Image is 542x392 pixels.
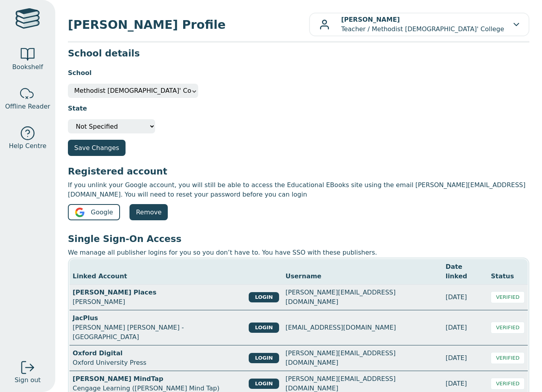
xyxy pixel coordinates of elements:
[73,313,242,342] div: [PERSON_NAME] [PERSON_NAME] - [GEOGRAPHIC_DATA]
[73,375,163,383] strong: [PERSON_NAME] MindTap
[443,285,488,310] td: [DATE]
[341,16,400,23] b: [PERSON_NAME]
[282,310,442,345] td: [EMAIL_ADDRESS][DOMAIN_NAME]
[73,314,98,322] strong: JacPlus
[68,104,87,113] label: State
[12,62,43,72] span: Bookshelf
[91,208,113,217] span: Google
[5,102,50,111] span: Offline Reader
[68,16,309,34] span: [PERSON_NAME] Profile
[282,285,442,310] td: [PERSON_NAME][EMAIL_ADDRESS][DOMAIN_NAME]
[68,233,529,245] h3: Single Sign-On Access
[74,84,192,98] span: Methodist Ladies' College
[491,352,525,364] div: VERIFIED
[443,345,488,371] td: [DATE]
[491,378,525,390] div: VERIFIED
[249,353,279,363] button: LOGIN
[73,288,242,307] div: [PERSON_NAME]
[73,349,242,368] div: Oxford University Press
[249,379,279,389] button: LOGIN
[15,375,41,385] span: Sign out
[129,204,168,220] a: Remove
[282,259,442,285] th: Username
[249,292,279,302] button: LOGIN
[68,68,92,78] label: School
[309,13,529,36] button: [PERSON_NAME]Teacher / Methodist [DEMOGRAPHIC_DATA]' College
[9,141,46,151] span: Help Centre
[341,15,504,34] p: Teacher / Methodist [DEMOGRAPHIC_DATA]' College
[249,323,279,333] button: LOGIN
[73,349,122,357] strong: Oxford Digital
[73,289,156,296] strong: [PERSON_NAME] Places
[491,291,525,303] div: VERIFIED
[68,140,126,156] button: Save Changes
[69,259,246,285] th: Linked Account
[68,165,529,177] h3: Registered account
[75,208,84,217] img: google_logo.svg
[282,345,442,371] td: [PERSON_NAME][EMAIL_ADDRESS][DOMAIN_NAME]
[443,310,488,345] td: [DATE]
[68,180,529,199] p: If you unlink your Google account, you will still be able to access the Educational EBooks site u...
[491,322,525,334] div: VERIFIED
[488,259,528,285] th: Status
[68,47,529,59] h3: School details
[68,248,529,257] p: We manage all publisher logins for you so you don’t have to. You have SSO with these publishers.
[443,259,488,285] th: Date linked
